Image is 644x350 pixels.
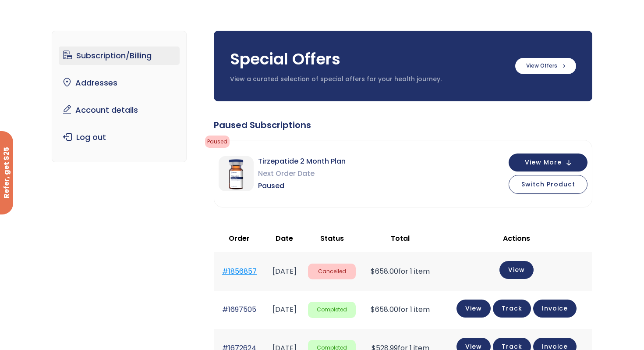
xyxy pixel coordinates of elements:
[214,119,592,131] div: Paused Subscriptions
[272,266,297,276] time: [DATE]
[371,266,398,276] span: 658.00
[503,233,530,243] span: Actions
[59,74,180,92] a: Addresses
[222,304,256,314] a: #1697505
[371,304,375,314] span: $
[59,46,180,65] a: Subscription/Billing
[509,175,587,194] button: Switch Product
[230,75,506,84] p: View a curated selection of special offers for your health journey.
[360,252,440,290] td: for 1 item
[391,233,410,243] span: Total
[59,128,180,146] a: Log out
[272,304,297,314] time: [DATE]
[229,233,250,243] span: Order
[509,154,587,171] button: View More
[308,302,356,318] span: Completed
[499,261,534,279] a: View
[371,266,375,276] span: $
[360,291,440,329] td: for 1 item
[533,300,577,318] a: Invoice
[219,156,254,191] img: Tirzepatide 2 Month Plan
[276,233,293,243] span: Date
[230,48,506,70] h3: Special Offers
[371,304,398,314] span: 658.00
[59,101,180,119] a: Account details
[205,136,230,148] span: Paused
[493,300,531,318] a: Track
[222,266,257,276] a: #1856857
[456,300,491,318] a: View
[308,264,356,280] span: Cancelled
[525,160,562,165] span: View More
[320,233,344,243] span: Status
[52,31,187,162] nav: Account pages
[521,180,575,189] span: Switch Product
